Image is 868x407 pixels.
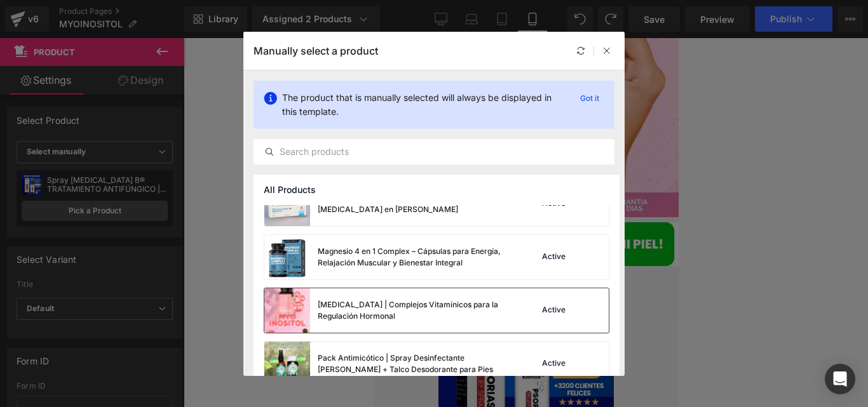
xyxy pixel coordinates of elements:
[264,288,310,333] img: product-img
[318,299,508,322] div: [MEDICAL_DATA] | Complejos Vitamínicos para la Regulación Hormonal
[254,144,614,159] input: Search products
[264,342,310,386] img: product-img
[318,246,508,269] div: Magnesio 4 en 1 Complex – Cápsulas para Energía, Relajación Muscular y Bienestar Integral
[254,175,620,205] div: All Products
[318,352,508,375] div: Pack Antimicótico | Spray Desinfectante [PERSON_NAME] + Talco Desodorante para Pies
[825,364,855,394] div: Open Intercom Messenger
[254,44,378,57] p: Manually select a product
[282,91,565,119] p: The product that is manually selected will always be displayed in this template.
[264,235,310,279] img: product-img
[539,305,568,316] div: Active
[539,252,568,262] div: Active
[539,359,568,369] div: Active
[575,91,604,106] p: Got it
